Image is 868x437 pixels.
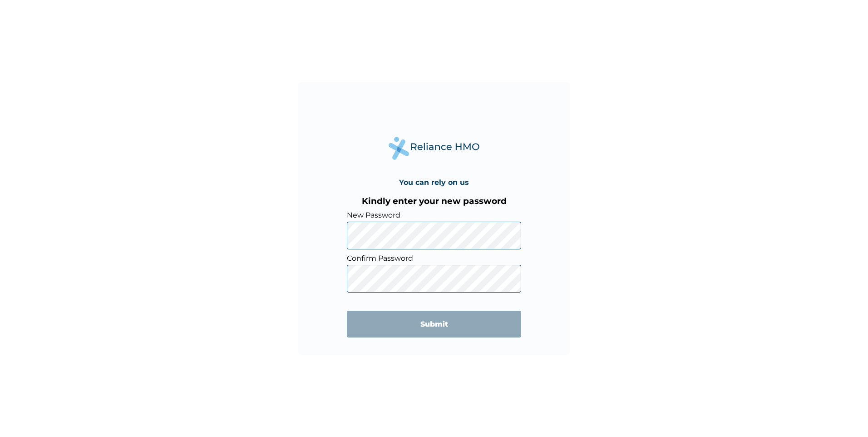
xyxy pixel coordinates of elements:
[347,196,521,206] h3: Kindly enter your new password
[347,254,521,263] label: Confirm Password
[347,311,521,338] input: Submit
[347,211,521,219] label: New Password
[389,137,479,160] img: Reliance Health's Logo
[399,178,469,187] h4: You can rely on us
